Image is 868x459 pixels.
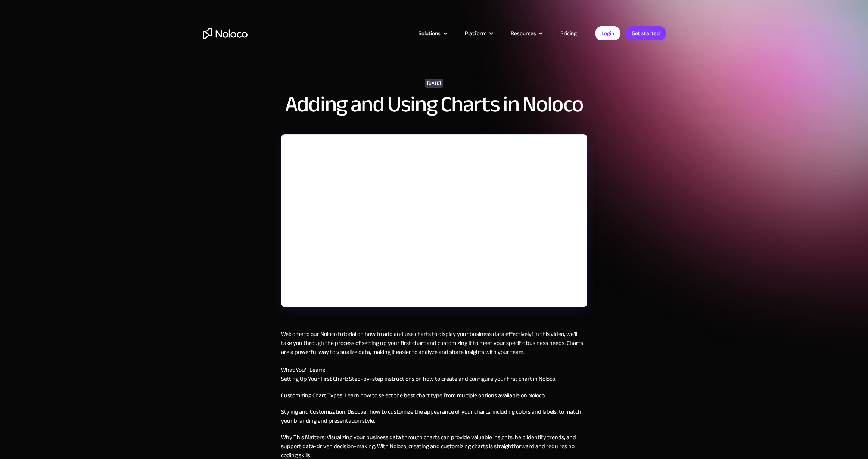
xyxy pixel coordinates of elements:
a: Pricing [551,28,586,38]
iframe: YouTube embed [281,135,587,307]
div: Solutions [409,28,455,38]
div: Resources [511,28,536,38]
p: Welcome to our Noloco tutorial on how to add and use charts to display your business data effecti... [281,330,587,383]
div: Solutions [419,28,441,38]
div: Platform [465,28,486,38]
div: Platform [455,28,501,38]
div: Resources [501,28,551,38]
a: home [203,28,248,39]
a: Get started [626,26,666,40]
p: Customizing Chart Types: Learn how to select the best chart type from multiple options available ... [281,391,587,400]
div: [DATE] [425,79,443,88]
a: Login [595,26,620,40]
p: Styling and Customization: Discover how to customize the appearance of your charts, including col... [281,407,587,425]
h1: Adding and Using Charts in Noloco [285,93,584,116]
